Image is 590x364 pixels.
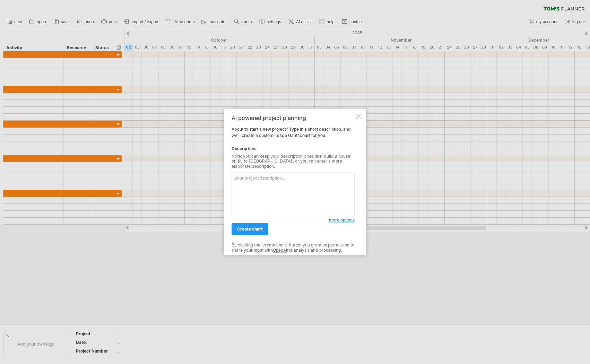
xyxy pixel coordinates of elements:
div: About to start a new project? Type in a short description, and we'll create a custom-made Gantt c... [232,115,355,249]
span: create chart [237,227,263,232]
span: more options [329,218,355,223]
a: create chart [232,223,268,235]
div: AI powered project planning [232,115,355,121]
div: Description: [232,146,355,152]
div: Note: you can keep your description brief, like 'build a house' or 'fly to [GEOGRAPHIC_DATA]', or... [232,154,355,169]
div: By clicking the 'create chart' button you grant us permission to share your input with for analys... [232,243,355,253]
a: more options [329,217,355,224]
a: OpenAI [273,248,287,253]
